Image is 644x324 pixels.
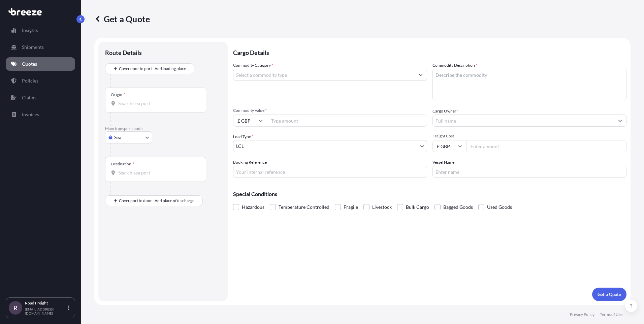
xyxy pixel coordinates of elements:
span: Bulk Cargo [406,202,429,212]
a: Shipments [6,40,75,54]
span: LCL [236,143,244,150]
button: Select transport [105,131,152,143]
a: Privacy Policy [570,312,594,317]
p: Special Conditions [233,191,626,197]
a: Invoices [6,108,75,121]
label: Commodity Category [233,62,273,69]
p: Policies [22,77,38,84]
input: Your internal reference [233,166,427,178]
button: Cover port to door - Add place of discharge [105,195,203,206]
p: Main transport mode [105,126,221,131]
button: LCL [233,140,427,152]
p: Insights [22,27,38,34]
a: Claims [6,91,75,104]
a: Quotes [6,57,75,71]
span: R [13,304,18,311]
p: Get a Quote [598,291,621,298]
label: Commodity Description [432,62,477,69]
span: Freight Cost [432,133,626,139]
span: Commodity Value [233,108,427,113]
span: Cover port to door - Add place of discharge [119,197,194,204]
label: Vessel Name [432,159,454,166]
button: Show suggestions [614,115,626,127]
span: Bagged Goods [443,202,473,212]
button: Cover door to port - Add loading place [105,63,194,74]
span: Temperature Controlled [279,202,329,212]
p: Route Details [105,48,142,57]
span: Sea [114,134,121,141]
span: Used Goods [487,202,512,212]
p: [EMAIL_ADDRESS][DOMAIN_NAME] [25,307,67,315]
p: Invoices [22,111,39,118]
p: Road Freight [25,300,67,306]
a: Policies [6,74,75,88]
p: Get a Quote [94,13,150,24]
label: Cargo Owner [432,108,459,115]
p: Shipments [22,44,44,51]
div: Destination [111,161,134,167]
span: Fragile [344,202,358,212]
input: Enter amount [466,140,626,152]
p: Cargo Details [233,42,626,62]
a: Terms of Use [600,312,622,317]
p: Quotes [22,61,37,67]
span: Load Type [233,133,253,140]
button: Show suggestions [415,69,427,81]
label: Booking Reference [233,159,267,166]
input: Enter name [432,166,626,178]
div: Origin [111,92,125,97]
span: Cover door to port - Add loading place [119,65,186,72]
input: Destination [118,169,198,176]
input: Full name [433,115,614,127]
input: Select a commodity type [233,69,415,81]
a: Insights [6,24,75,37]
span: Livestock [372,202,392,212]
span: Hazardous [242,202,264,212]
button: Get a Quote [592,288,626,301]
input: Type amount [267,115,427,127]
input: Origin [118,100,198,107]
p: Claims [22,94,36,101]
